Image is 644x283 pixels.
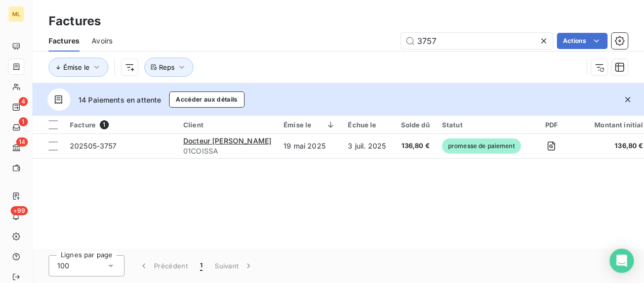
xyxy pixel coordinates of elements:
h3: Factures [49,12,101,30]
span: Factures [49,36,79,46]
span: Reps [159,63,175,71]
span: Facture [70,121,96,129]
div: Statut [442,121,521,129]
button: Précédent [133,255,194,276]
span: 136,80 € [582,141,643,151]
div: Client [183,121,271,129]
span: 1 [200,261,203,271]
span: promesse de paiement [442,138,521,154]
td: 19 mai 2025 [277,134,342,158]
span: 202505-3757 [70,141,117,150]
div: Open Intercom Messenger [610,249,634,273]
div: Échue le [348,121,388,129]
button: Reps [144,58,193,77]
a: 14 [8,139,24,156]
a: 4 [8,99,24,115]
span: 1 [100,120,109,129]
span: 1 [19,117,28,126]
span: Avoirs [92,36,112,46]
button: Accéder aux détails [169,91,244,108]
span: Docteur [PERSON_NAME] [183,136,271,145]
div: ML [8,6,24,22]
span: Émise le [63,63,90,71]
div: PDF [533,121,570,129]
span: +99 [11,206,28,215]
div: Solde dû [401,121,430,129]
input: Rechercher [401,33,553,49]
button: Suivant [209,255,260,276]
span: 136,80 € [401,141,430,151]
button: Actions [557,33,608,49]
span: 14 Paiements en attente [78,95,161,105]
a: 1 [8,119,24,135]
div: Montant initial [582,121,643,129]
span: 4 [19,97,28,106]
button: Émise le [49,58,108,77]
span: 100 [57,261,69,271]
span: 01COISSA [183,146,271,156]
span: 14 [16,137,28,147]
button: 1 [194,255,209,276]
div: Émise le [284,121,336,129]
td: 3 juil. 2025 [342,134,394,158]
